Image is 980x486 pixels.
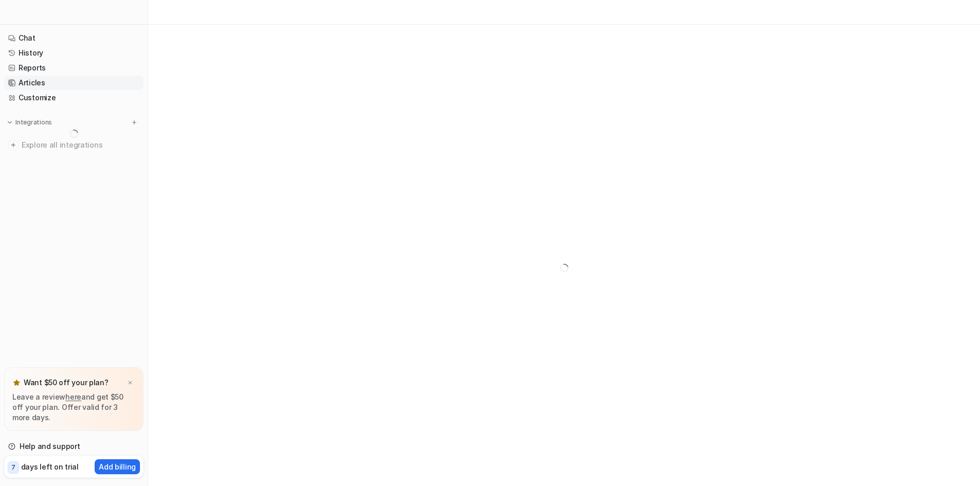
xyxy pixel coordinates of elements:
[15,118,52,127] p: Integrations
[4,138,144,152] a: Explore all integrations
[22,137,139,153] span: Explore all integrations
[4,439,144,454] a: Help and support
[12,379,21,387] img: star
[65,392,81,401] a: here
[21,461,79,472] p: days left on trial
[12,392,135,423] p: Leave a review and get $50 off your plan. Offer valid for 3 more days.
[4,46,144,60] a: History
[127,380,133,386] img: x
[99,461,136,472] p: Add billing
[4,76,144,90] a: Articles
[24,377,109,388] p: Want $50 off your plan?
[11,463,15,472] p: 7
[4,117,55,128] button: Integrations
[4,31,144,45] a: Chat
[95,459,140,474] button: Add billing
[8,140,19,150] img: explore all integrations
[6,119,13,126] img: expand menu
[4,91,144,105] a: Customize
[131,119,138,126] img: menu_add.svg
[4,61,144,75] a: Reports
